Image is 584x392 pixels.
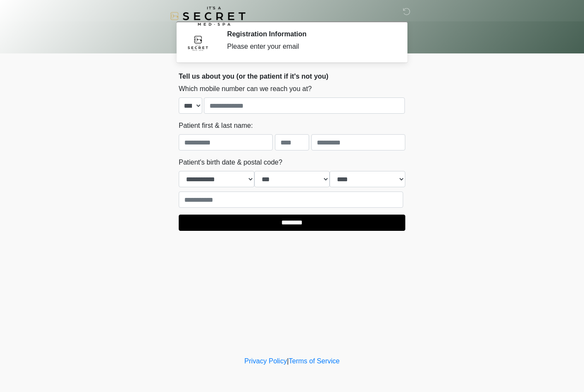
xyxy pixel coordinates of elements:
[170,6,245,26] img: It's A Secret Med Spa Logo
[245,357,287,365] a: Privacy Policy
[185,30,211,56] img: Agent Avatar
[227,30,392,38] h2: Registration Information
[227,41,392,52] div: Please enter your email
[289,357,339,365] a: Terms of Service
[287,357,289,365] a: |
[179,72,405,80] h2: Tell us about you (or the patient if it's not you)
[179,157,282,168] label: Patient's birth date & postal code?
[179,84,312,94] label: Which mobile number can we reach you at?
[179,121,253,131] label: Patient first & last name:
